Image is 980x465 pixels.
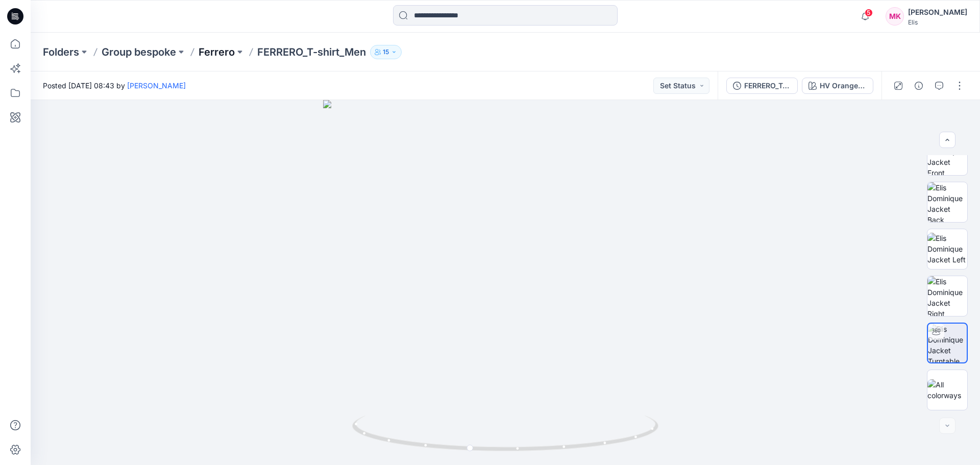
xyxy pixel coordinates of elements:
[927,135,967,175] img: Elis Dominique Jacket Front
[908,18,967,26] div: Elis
[43,45,79,59] a: Folders
[908,6,967,18] div: [PERSON_NAME]
[802,78,873,94] button: HV Orange/White
[43,80,186,91] span: Posted [DATE] 08:43 by
[927,182,967,222] img: Elis Dominique Jacket Back
[886,7,904,26] div: MK
[911,78,927,94] button: Details
[257,45,366,59] p: FERRERO_T-shirt_Men
[928,324,967,362] img: Elis Dominique Jacket Turntable
[927,233,967,265] img: Elis Dominique Jacket Left
[927,276,967,316] img: Elis Dominique Jacket Right
[927,379,967,401] img: All colorways
[102,45,176,59] a: Group bespoke
[199,45,235,59] a: Ferrero
[820,80,867,91] div: HV Orange/White
[370,45,402,59] button: 15
[744,80,791,91] div: FERRERO_T-shirt_Men
[383,46,389,58] p: 15
[865,9,873,17] span: 5
[726,78,798,94] button: FERRERO_T-shirt_Men
[127,81,186,90] a: [PERSON_NAME]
